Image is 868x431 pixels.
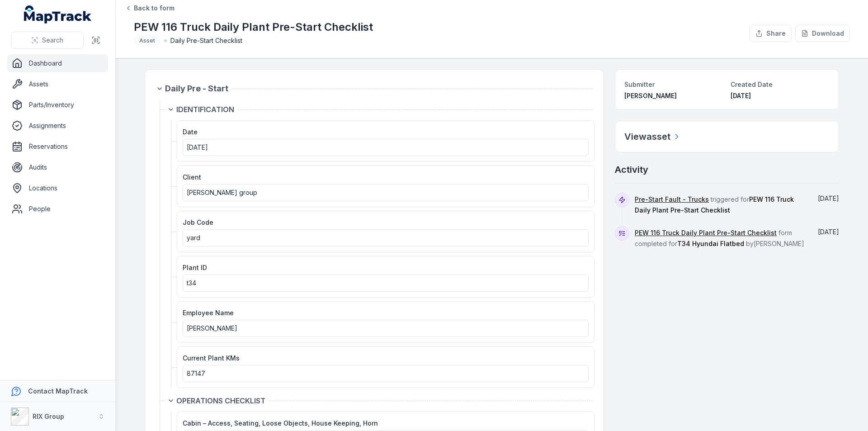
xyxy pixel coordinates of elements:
span: triggered for [635,195,794,214]
a: Viewasset [624,130,681,143]
span: [DATE] [731,92,751,99]
a: Reservations [7,137,108,156]
span: Back to form [134,4,175,13]
strong: RIX Group [33,412,64,420]
a: Assignments [7,117,108,135]
time: 29/09/2025, 6:19:55 am [731,92,751,99]
a: Parts/Inventory [7,96,108,114]
a: Back to form [125,4,175,13]
span: T34 Hyundai Flatbed [677,240,744,247]
span: [PERSON_NAME] group [187,189,257,196]
a: Locations [7,179,108,197]
span: OPERATIONS CHECKLIST [176,395,265,406]
span: [DATE] [187,143,208,151]
time: 29/09/2025, 12:00:00 am [187,143,208,151]
time: 29/09/2025, 6:19:55 am [818,228,839,236]
span: form completed for by [PERSON_NAME] [635,229,804,247]
span: [PERSON_NAME] [624,92,677,99]
button: Download [795,25,850,42]
a: Assets [7,75,108,93]
time: 29/09/2025, 6:19:55 am [818,194,839,202]
h2: View asset [624,130,670,143]
span: Employee Name [183,309,234,317]
button: Share [750,25,792,42]
h2: Activity [615,163,648,176]
span: IDENTIFICATION [176,104,234,115]
span: Cabin – Access, Seating, Loose Objects, House Keeping, Horn [183,419,378,427]
a: MapTrack [24,5,92,24]
a: People [7,200,108,218]
span: [PERSON_NAME] [187,324,237,332]
span: Created Date [731,81,773,88]
span: 87147 [187,369,205,377]
div: Asset [134,34,160,47]
span: Current Plant KMs [183,354,240,362]
span: Search [42,36,63,45]
span: Job Code [183,218,213,226]
a: Audits [7,158,108,176]
span: yard [187,234,200,242]
span: Date [183,128,198,136]
span: Daily Pre-Start Checklist [170,36,242,45]
span: [DATE] [818,194,839,202]
span: Daily Pre - Start [165,82,228,95]
span: Submitter [624,81,655,88]
span: Client [183,173,201,181]
span: Plant ID [183,264,207,271]
span: t34 [187,279,196,287]
h1: PEW 116 Truck Daily Plant Pre-Start Checklist [134,20,373,34]
a: Pre-Start Fault - Trucks [635,195,709,204]
span: [DATE] [818,228,839,236]
a: Dashboard [7,54,108,72]
button: Search [11,32,84,49]
a: PEW 116 Truck Daily Plant Pre-Start Checklist [635,228,777,237]
strong: Contact MapTrack [28,387,88,395]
